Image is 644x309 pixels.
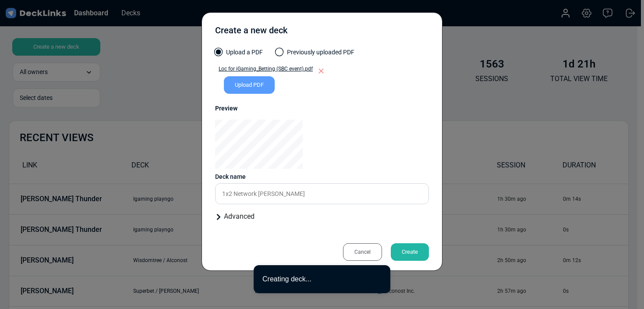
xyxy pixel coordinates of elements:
[391,243,429,261] div: Create
[215,172,429,181] div: Deck name
[215,211,429,222] div: Advanced
[343,243,382,261] div: Cancel
[215,65,313,76] a: Loc for iGaming_Betting (SBC event).pdf
[215,24,287,41] div: Create a new deck
[215,104,429,113] div: Preview
[262,274,376,284] div: Creating deck...
[276,48,354,61] label: Previously uploaded PDF
[376,274,382,283] button: close
[224,76,275,94] div: Upload PDF
[215,48,263,61] label: Upload a PDF
[215,183,429,204] input: Enter a name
